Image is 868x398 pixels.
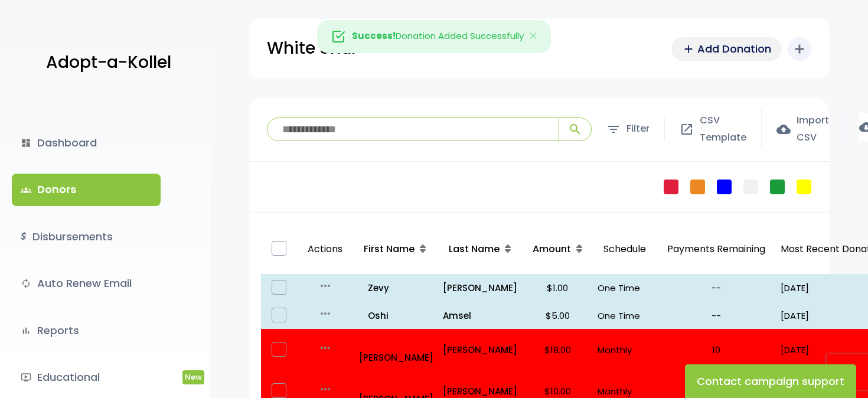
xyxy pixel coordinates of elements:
[598,308,652,324] p: One Time
[12,221,161,253] a: $Disbursements
[359,334,433,366] a: [PERSON_NAME]
[559,118,591,141] button: search
[352,30,396,42] strong: Success!
[797,112,829,146] span: Import CSV
[40,34,171,92] a: Adopt-a-Kollel
[568,122,582,136] span: search
[626,120,650,138] span: Filter
[21,372,31,383] i: ondemand_video
[302,229,348,270] p: Actions
[21,325,31,336] i: bar_chart
[792,42,807,56] i: add
[21,138,31,148] i: dashboard
[661,280,771,296] p: --
[700,112,746,146] span: CSV Template
[598,229,652,270] p: Schedule
[680,122,694,136] span: open_in_new
[527,342,588,358] p: $18.00
[21,229,27,246] i: $
[46,48,171,77] p: Adopt-a-Kollel
[661,229,771,270] p: Payments Remaining
[443,342,517,358] a: [PERSON_NAME]
[359,280,433,296] a: Zevy
[318,382,332,396] i: more_horiz
[12,361,161,393] a: ondemand_videoEducationalNew
[527,308,588,324] p: $5.00
[671,37,782,61] a: addAdd Donation
[685,364,856,398] button: Contact campaign support
[606,122,621,136] span: filter_list
[317,20,551,53] div: Donation Added Successfully
[318,341,332,355] i: more_horiz
[682,43,695,56] span: add
[598,280,652,296] p: One Time
[527,280,588,296] p: $1.00
[21,278,31,289] i: autorenew
[359,308,433,324] a: Oshi
[182,370,204,384] span: New
[661,308,771,324] p: --
[12,174,161,205] a: groupsDonors
[21,185,31,195] span: groups
[661,342,771,358] p: 10
[776,122,791,136] span: cloud_upload
[12,315,161,347] a: bar_chartReports
[533,242,571,256] span: Amount
[697,41,771,57] span: Add Donation
[12,267,161,299] a: autorenewAuto Renew Email
[318,306,332,321] i: more_horiz
[12,127,161,159] a: dashboardDashboard
[598,342,652,358] p: Monthly
[364,242,415,256] span: First Name
[788,37,811,61] button: add
[449,242,500,256] span: Last Name
[267,34,355,63] p: White Shul
[318,279,332,293] i: more_horiz
[443,308,517,324] a: Amsel
[443,280,517,296] a: [PERSON_NAME]
[517,21,551,53] button: Close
